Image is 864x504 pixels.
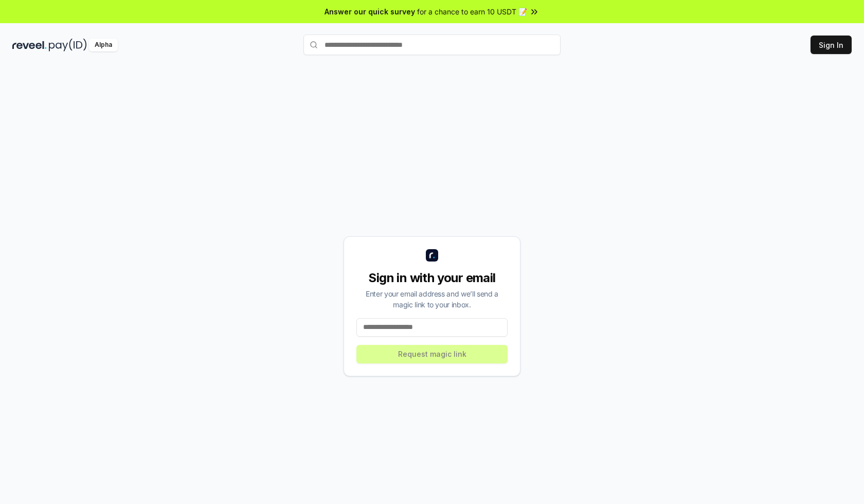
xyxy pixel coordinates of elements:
[811,36,852,54] button: Sign In
[12,39,47,51] img: reveel_dark
[89,39,118,51] div: Alpha
[426,249,438,262] img: logo_small
[356,270,508,286] div: Sign in with your email
[417,6,527,17] span: for a chance to earn 10 USDT 📝
[356,288,508,310] div: Enter your email address and we’ll send a magic link to your inbox.
[325,6,415,17] span: Answer our quick survey
[49,39,87,51] img: pay_id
